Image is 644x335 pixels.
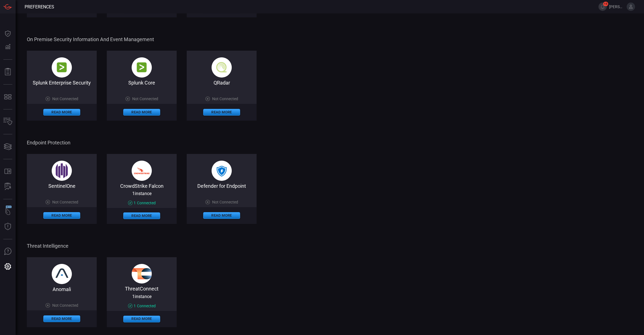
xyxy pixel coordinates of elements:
span: Connected [137,304,156,308]
button: Read More [123,316,160,322]
button: Read More [123,109,160,116]
img: pXQhae7TEMwAAAABJRU5ErkJggg== [52,264,72,284]
button: ALERT ANALYSIS [1,180,15,193]
button: Read More [43,109,80,116]
span: Threat Intelligence [27,243,632,249]
div: ThreatConnect [107,286,177,291]
img: splunk-B-AX9-PE.png [52,57,72,78]
img: microsoft_defender-D-kA0Dc-.png [212,161,232,181]
span: 15 [603,2,608,6]
div: SentinelOne [27,183,97,189]
div: QRadar [187,80,257,86]
button: Preferences [1,260,15,273]
button: Inventory [1,115,15,128]
span: Connected [137,201,156,205]
div: CrowdStrike Falcon [107,183,177,189]
button: Read More [43,315,80,322]
button: Threat Intelligence [1,220,15,233]
span: Not Connected [52,97,78,101]
span: [PERSON_NAME].[PERSON_NAME] [609,4,624,9]
button: Rule Catalog [1,165,15,178]
div: 1 [128,201,156,205]
div: Anomali [27,286,97,292]
button: MITRE - Detection Posture [1,90,15,104]
img: qradar_on_cloud-CqUPbAk2.png [212,57,232,78]
button: Dashboard [1,27,15,40]
div: Defender for Endpoint [187,183,257,189]
span: Not Connected [132,97,158,101]
button: Ask Us A Question [1,245,15,258]
span: Not Connected [212,200,238,204]
button: Cards [1,140,15,153]
span: 1 instance [132,191,151,196]
button: Read More [203,109,240,116]
span: Not Connected [52,200,78,204]
span: Not Connected [52,303,78,308]
button: Read More [123,212,160,219]
div: 1 [128,304,156,308]
img: threat_connect-BEdxy96I.svg [132,264,152,284]
button: Reports [1,65,15,79]
img: splunk-B-AX9-PE.png [132,57,152,78]
button: Detections [1,40,15,54]
div: Splunk Enterprise Security [27,80,97,86]
button: Read More [43,212,80,219]
span: Endpoint Protection [27,140,632,146]
img: +bscTp9dhMAifCPgoeBufu1kJw25MVDKAsrMEYA2Q1YP9BuOQQzFIBsEMBp+XnP4PZAMGeqUvOIsAAAAASUVORK5CYII= [52,161,72,181]
span: On Premise Security Information and Event Management [27,36,632,42]
span: Preferences [25,4,54,10]
img: crowdstrike_falcon-DF2rzYKc.png [132,161,152,181]
span: 1 instance [132,294,151,299]
button: 15 [598,3,607,11]
div: Splunk Core [107,80,177,86]
span: Not Connected [212,97,238,101]
button: Read More [203,212,240,219]
button: Wingman [1,205,15,218]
